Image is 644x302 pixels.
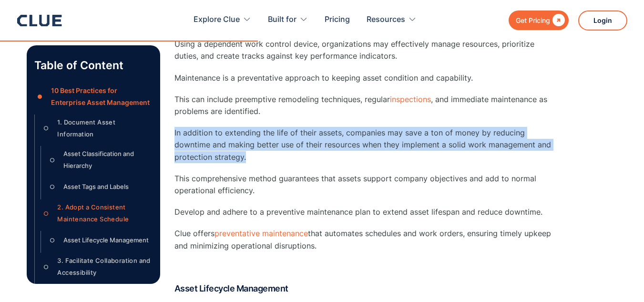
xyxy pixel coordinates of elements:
p: In addition to extending the life of their assets, companies may save a ton of money by reducing ... [174,127,556,163]
a: inspections [390,94,431,104]
p: This can include preemptive remodeling techniques, regular , and immediate maintenance as problem... [174,94,556,117]
p: Develop and adhere to a preventive maintenance plan to extend asset lifespan and reduce downtime. [174,206,556,218]
p: This comprehensive method guarantees that assets support company objectives and add to normal ope... [174,173,556,197]
div: Get Pricing [516,14,550,26]
div: 2. Adopt a Consistent Maintenance Schedule [57,201,152,225]
p: Maintenance is a preventative approach to keeping asset condition and capability. [174,72,556,84]
div: 3. Facilitate Collaboration and Accessibility [57,255,152,279]
div: ○ [47,233,58,247]
div: Built for [268,5,296,35]
a: ○Asset Classification and Hierarchy [47,148,153,172]
p: ‍ [174,261,556,273]
div: Asset Lifecycle Management [63,234,149,246]
a: ○Asset Lifecycle Management [47,233,153,247]
div: ○ [41,121,52,135]
div: ● [34,90,46,104]
a: preventative maintenance [215,229,308,238]
a: ○3. Facilitate Collaboration and Accessibility [41,255,153,279]
div: ○ [47,153,58,167]
div: ○ [41,260,52,274]
a: Login [578,10,627,31]
p: Using a dependent work control device, organizations may effectively manage resources, prioritize... [174,38,556,62]
div: Built for [268,5,308,35]
div: ○ [41,206,52,220]
h4: Asset Lifecycle Management [174,283,556,294]
a: ○1. Document Asset Information [41,116,153,140]
a: Pricing [325,5,350,35]
div: Resources [367,5,417,35]
div:  [550,14,565,26]
div: Asset Tags and Labels [63,181,129,193]
p: Clue offers that automates schedules and work orders, ensuring timely upkeep and minimizing opera... [174,228,556,251]
div: 1. Document Asset Information [57,116,152,140]
div: Resources [367,5,405,35]
a: ○Asset Tags and Labels [47,179,153,194]
p: Table of Content [34,58,153,73]
a: Get Pricing [509,10,569,30]
a: ○2. Adopt a Consistent Maintenance Schedule [41,201,153,225]
div: Asset Classification and Hierarchy [63,148,152,172]
div: Explore Clue [194,5,240,35]
div: Explore Clue [194,5,251,35]
div: 10 Best Practices for Enterprise Asset Management [51,84,152,108]
a: ●10 Best Practices for Enterprise Asset Management [34,84,153,108]
div: ○ [47,179,58,194]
